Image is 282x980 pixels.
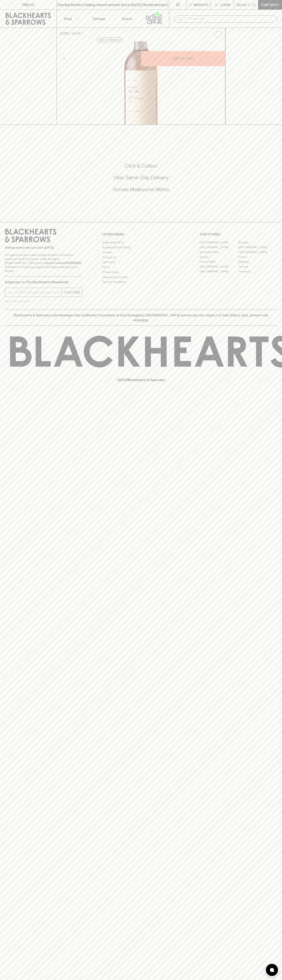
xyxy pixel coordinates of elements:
a: Tastings [85,10,113,28]
a: Terms & Conditions [102,280,180,285]
p: Blackhearts & Sparrows acknowledges the traditional Custodians of land throughout [GEOGRAPHIC_DAT... [8,313,274,322]
p: Stores [122,16,132,21]
button: Add to wishlist [212,29,224,40]
img: 39743.png [57,41,225,125]
a: Contact Us [102,255,180,260]
a: Privacy Policy [102,270,180,275]
a: [GEOGRAPHIC_DATA] [238,245,277,250]
h5: Uber Same-Day Delivery [5,174,277,181]
p: SUBSCRIBE [63,290,80,295]
a: Stores [113,10,141,28]
a: [GEOGRAPHIC_DATA] [200,240,238,245]
a: [GEOGRAPHIC_DATA] [200,264,238,269]
a: [GEOGRAPHIC_DATA] [200,269,238,274]
a: Careers [102,250,180,255]
a: [GEOGRAPHIC_DATA] [238,250,277,254]
button: SUBSCRIBE [62,288,82,297]
a: Thornbury [238,269,277,274]
a: Braddon [238,240,277,245]
a: Elwood [200,254,238,259]
h5: Click & Collect [5,163,277,169]
p: ADD TO CART [173,56,194,61]
p: 0 [253,4,255,6]
p: Login [220,2,230,7]
a: Prahran [238,264,277,269]
p: OUR STORES [200,232,277,237]
strong: Liquor License #32064953 [44,261,81,265]
a: [GEOGRAPHIC_DATA] [200,245,238,250]
input: Try "Pinot noir" [184,16,274,22]
p: Sibling owned and run since [DATE] [5,246,82,250]
p: We will never spam you [5,299,82,303]
button: ADD TO CART [141,51,225,66]
a: Fitzroy North [200,259,238,264]
a: Shipping Information [102,275,180,279]
input: e.g. jane@blackheartsandsparrows.com.au [8,289,62,296]
p: Subscribe to The Blackhearts Newsletter [5,280,82,285]
p: OTHER AREAS [102,232,180,237]
p: Shop [64,16,72,21]
p: It is against the law to sell or supply alcohol to, or to obtain alcohol on behalf of a person un... [5,253,82,273]
a: Gift Cards [102,260,180,265]
p: FIND US [22,2,34,7]
p: Checkout [261,2,279,7]
a: FAQ's [102,265,180,270]
a: Fitzroy [238,254,277,259]
a: Business & Bulk Gifting [102,245,180,250]
a: Brunswick West [200,250,238,254]
p: Tastings [92,16,105,21]
a: HOME [60,32,69,35]
button: Shop [57,10,85,28]
p: $0.00 [237,2,246,7]
img: bubble-icon [270,968,274,972]
button: Add to wishlist [97,38,123,42]
div: Call to action block [5,146,277,214]
a: Bottle Drop FAQ's [102,240,180,245]
a: Geelong [238,259,277,264]
h5: Across Melbourne Metro [5,186,277,193]
p: Wishlist [194,2,209,7]
a: SHOP [72,32,81,35]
